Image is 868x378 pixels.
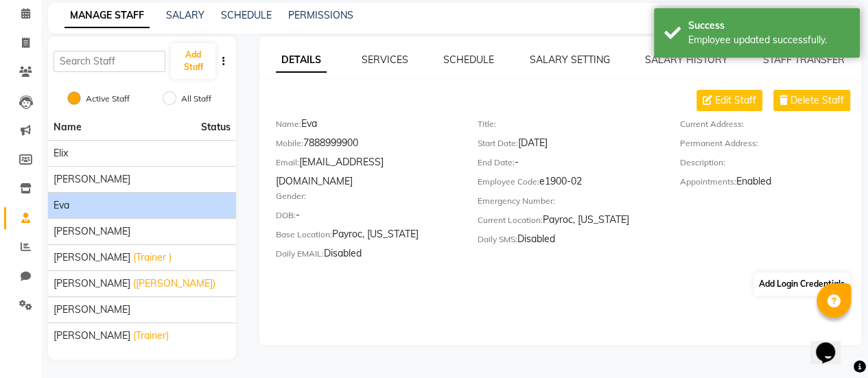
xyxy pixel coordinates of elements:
div: Employee updated successfully. [688,33,849,47]
label: Title: [478,118,496,130]
input: Search Staff [54,51,165,72]
span: [PERSON_NAME] [54,224,130,239]
button: Edit Staff [696,90,762,111]
div: e1900-02 [478,174,659,193]
label: Permanent Address: [680,137,758,150]
a: SERVICES [362,54,408,66]
a: SCHEDULE [443,54,494,66]
span: (Trainer) [133,329,169,343]
div: Disabled [478,232,659,251]
div: Disabled [276,246,457,265]
span: Eva [54,198,69,213]
div: 7888999900 [276,136,457,155]
label: End Date: [478,156,515,169]
a: DETAILS [276,48,327,73]
div: Eva [276,117,457,136]
a: SALARY SETTING [530,54,610,66]
label: Appointments: [680,176,736,188]
a: MANAGE STAFF [64,3,150,28]
label: Daily SMS: [478,233,517,246]
label: Emergency Number: [478,195,555,207]
span: [PERSON_NAME] [54,172,130,187]
div: Payroc, [US_STATE] [276,227,457,246]
div: - [478,155,659,174]
a: SALARY [166,9,204,21]
label: Name: [276,118,301,130]
label: Description: [680,156,725,169]
div: [DATE] [478,136,659,155]
span: [PERSON_NAME] [54,276,130,291]
a: SALARY HISTORY [645,54,728,66]
label: Start Date: [478,137,518,150]
span: Status [201,120,231,134]
label: Base Location: [276,228,332,241]
label: Employee Code: [478,176,539,188]
label: All Staff [181,93,211,105]
label: Daily EMAIL: [276,248,324,260]
label: Gender: [276,190,306,202]
div: [EMAIL_ADDRESS][DOMAIN_NAME] [276,155,457,189]
button: Delete Staff [773,90,850,111]
label: Mobile: [276,137,303,150]
span: [PERSON_NAME] [54,250,130,265]
div: - [276,208,457,227]
div: Success [688,19,849,33]
span: Edit Staff [715,93,756,108]
span: Name [54,121,82,133]
span: (Trainer ) [133,250,172,265]
label: Current Address: [680,118,744,130]
div: Payroc, [US_STATE] [478,213,659,232]
label: Email: [276,156,299,169]
div: Enabled [680,174,861,193]
label: Current Location: [478,214,543,226]
label: Active Staff [86,93,130,105]
a: SCHEDULE [221,9,272,21]
button: Add Staff [171,43,215,79]
span: Elix [54,146,68,161]
button: Add Login Credentials [753,272,850,296]
span: [PERSON_NAME] [54,303,130,317]
a: PERMISSIONS [288,9,353,21]
a: STAFF TRANSFER [763,54,845,66]
span: Delete Staff [790,93,844,108]
span: ([PERSON_NAME]) [133,276,215,291]
span: [PERSON_NAME] [54,329,130,343]
label: DOB: [276,209,296,222]
iframe: chat widget [810,323,854,364]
